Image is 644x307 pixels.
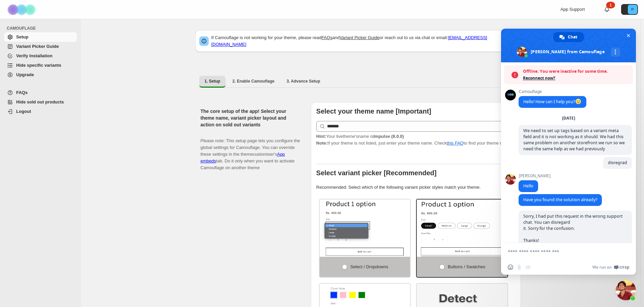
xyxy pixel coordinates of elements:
[604,6,610,13] a: 1
[4,61,77,70] a: Hide specific variants
[448,264,485,269] span: Buttons / Swatches
[5,0,39,19] img: Camouflage
[320,199,410,257] img: Select / Dropdowns
[232,79,274,84] span: 2. Enable Camouflage
[316,134,326,139] strong: Hint:
[16,109,31,114] span: Logout
[608,160,627,165] span: disregrad
[16,34,28,39] span: Setup
[201,108,300,128] h2: The core setup of the app! Select your theme name, variant picker layout and action on sold out v...
[316,184,516,191] p: Recommended: Select which of the following variant picker styles match your theme.
[16,90,28,95] span: FAQs
[523,183,533,189] span: Hello
[592,265,612,270] span: We run on
[631,7,634,11] text: P
[287,79,320,84] span: 3. Advance Setup
[211,34,517,48] p: If Camouflage is not working for your theme, please read and or reach out to us via chat or email:
[568,32,577,42] span: Chat
[523,197,597,203] span: Have you found the solution already?
[625,32,632,39] span: Close chat
[321,35,332,40] a: FAQs
[523,68,630,75] span: Offline. You were inactive for some time.
[201,131,300,171] p: Please note: This setup page lets you configure the global settings for Camouflage. You can overr...
[519,89,586,94] span: Camouflage
[508,249,614,255] textarea: Compose your message...
[523,213,623,249] span: Sorry, I had put this request in the wrong support chat. You can disregard it. Sorry for the conf...
[16,99,64,104] span: Hide sold out products
[523,128,625,152] span: We need to set up tags based on a variant meta field and it is not working as it should. We had t...
[4,70,77,80] a: Upgrade
[4,97,77,107] a: Hide sold out products
[4,107,77,116] a: Logout
[205,79,221,84] span: 1. Setup
[4,88,77,97] a: FAQs
[519,174,551,178] span: [PERSON_NAME]
[553,32,584,42] div: Chat
[606,2,615,8] div: 1
[611,48,620,57] div: More channels
[7,26,78,31] span: CAMOUFLAGE
[4,42,77,51] a: Variant Picker Guide
[523,99,582,104] span: Hello! How can I help you?
[16,63,61,68] span: Hide specific variants
[616,280,636,300] div: Close chat
[560,7,585,12] span: App Support
[316,133,516,147] p: If your theme is not listed, just enter your theme name. Check to find your theme name.
[621,4,638,15] button: Avatar with initials P
[16,53,53,58] span: Verify Installation
[417,199,507,257] img: Buttons / Swatches
[619,265,629,270] span: Crisp
[16,72,34,77] span: Upgrade
[447,141,464,146] a: this FAQ
[562,116,575,120] div: [DATE]
[316,141,327,146] strong: Note:
[592,265,629,270] a: We run onCrisp
[373,134,404,139] strong: Impulse (8.0.0)
[350,264,388,269] span: Select / Dropdowns
[508,265,513,270] span: Insert an emoji
[316,169,437,177] b: Select variant picker [Recommended]
[4,51,77,61] a: Verify Installation
[340,35,379,40] a: Variant Picker Guide
[316,134,404,139] span: Your live theme's name is
[316,108,431,115] b: Select your theme name [Important]
[628,5,637,14] span: Avatar with initials P
[4,32,77,42] a: Setup
[523,75,630,82] span: Reconnect now?
[16,44,59,49] span: Variant Picker Guide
